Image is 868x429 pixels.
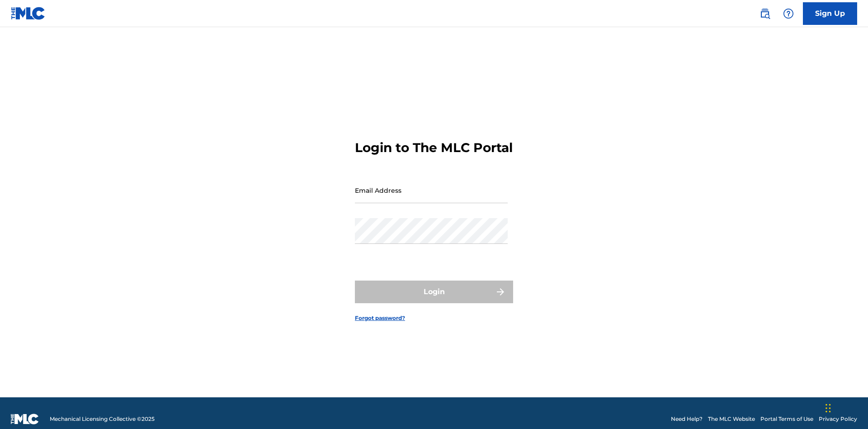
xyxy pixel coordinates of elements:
a: Privacy Policy [819,415,857,423]
img: logo [11,414,39,424]
img: help [783,8,794,19]
a: Forgot password? [355,314,405,322]
img: search [759,8,770,19]
a: Need Help? [671,415,703,423]
iframe: Chat Widget [823,386,868,429]
a: The MLC Website [708,415,755,423]
a: Portal Terms of Use [760,415,813,423]
a: Public Search [756,5,774,23]
h3: Login to The MLC Portal [355,140,513,156]
a: Sign Up [803,2,857,25]
img: MLC Logo [11,7,46,20]
div: Help [779,5,797,23]
div: Drag [826,395,831,422]
span: Mechanical Licensing Collective © 2025 [50,415,155,423]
